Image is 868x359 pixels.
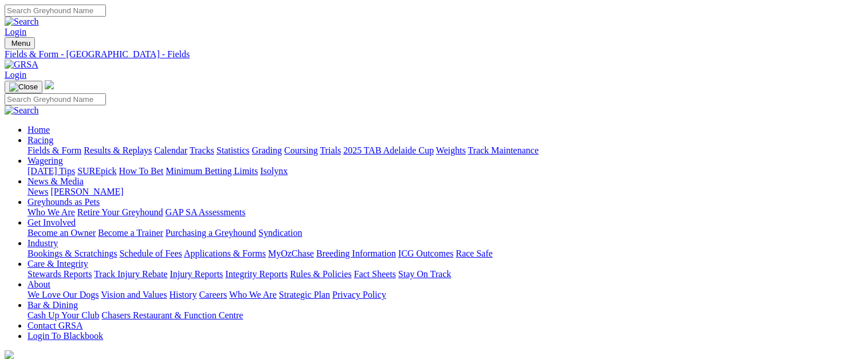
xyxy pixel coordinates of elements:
a: Wagering [28,156,63,165]
a: ICG Outcomes [398,248,453,258]
a: Chasers Restaurant & Function Centre [101,310,243,320]
a: Home [28,125,50,135]
a: Bookings & Scratchings [28,248,117,258]
div: Industry [28,248,863,259]
a: Strategic Plan [279,290,330,299]
a: Stewards Reports [28,269,92,279]
a: Calendar [154,145,187,155]
div: Greyhounds as Pets [28,207,863,218]
img: Close [9,82,38,92]
a: Care & Integrity [28,259,88,269]
a: Cash Up Your Club [28,310,99,320]
a: Track Maintenance [468,145,539,155]
input: Search [5,5,106,17]
a: Industry [28,238,58,248]
img: GRSA [5,60,38,70]
a: Who We Are [28,207,75,217]
a: Become a Trainer [98,228,163,238]
a: [PERSON_NAME] [50,187,123,196]
div: Care & Integrity [28,269,863,279]
a: GAP SA Assessments [166,207,246,217]
a: Vision and Values [101,290,167,299]
a: Purchasing a Greyhound [166,228,256,238]
div: Get Involved [28,228,863,238]
a: Syndication [258,228,302,238]
a: Who We Are [229,290,277,299]
div: About [28,290,863,300]
a: MyOzChase [268,248,314,258]
a: Login [5,27,26,37]
span: Menu [11,39,30,48]
a: Breeding Information [316,248,396,258]
a: Applications & Forms [184,248,266,258]
img: Search [5,105,39,116]
a: Get Involved [28,218,76,227]
div: News & Media [28,187,863,197]
a: Coursing [284,145,318,155]
a: Integrity Reports [225,269,288,279]
button: Toggle navigation [5,37,35,49]
a: SUREpick [77,166,116,176]
a: Grading [252,145,282,155]
a: Minimum Betting Limits [166,166,258,176]
img: logo-grsa-white.png [45,80,54,89]
a: Login [5,70,26,80]
a: Fields & Form [28,145,81,155]
a: Schedule of Fees [119,248,182,258]
a: Trials [320,145,341,155]
a: Privacy Policy [332,290,386,299]
a: Statistics [217,145,250,155]
a: Login To Blackbook [28,331,103,341]
a: Weights [436,145,466,155]
a: Racing [28,135,53,145]
a: About [28,279,50,289]
a: Rules & Policies [290,269,352,279]
a: Race Safe [455,248,492,258]
a: 2025 TAB Adelaide Cup [343,145,434,155]
a: Careers [199,290,227,299]
a: News & Media [28,176,84,186]
a: Results & Replays [84,145,152,155]
div: Racing [28,145,863,156]
a: Contact GRSA [28,321,83,330]
button: Toggle navigation [5,81,42,93]
a: Injury Reports [170,269,223,279]
a: Track Injury Rebate [94,269,167,279]
a: News [28,187,48,196]
div: Bar & Dining [28,310,863,321]
a: Fact Sheets [354,269,396,279]
input: Search [5,93,106,105]
a: History [169,290,197,299]
a: We Love Our Dogs [28,290,99,299]
a: Isolynx [260,166,288,176]
a: How To Bet [119,166,164,176]
a: Retire Your Greyhound [77,207,163,217]
img: Search [5,17,39,27]
div: Wagering [28,166,863,176]
a: [DATE] Tips [28,166,75,176]
a: Stay On Track [398,269,451,279]
a: Fields & Form - [GEOGRAPHIC_DATA] - Fields [5,49,863,60]
a: Tracks [190,145,214,155]
a: Greyhounds as Pets [28,197,100,207]
a: Become an Owner [28,228,96,238]
a: Bar & Dining [28,300,78,310]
